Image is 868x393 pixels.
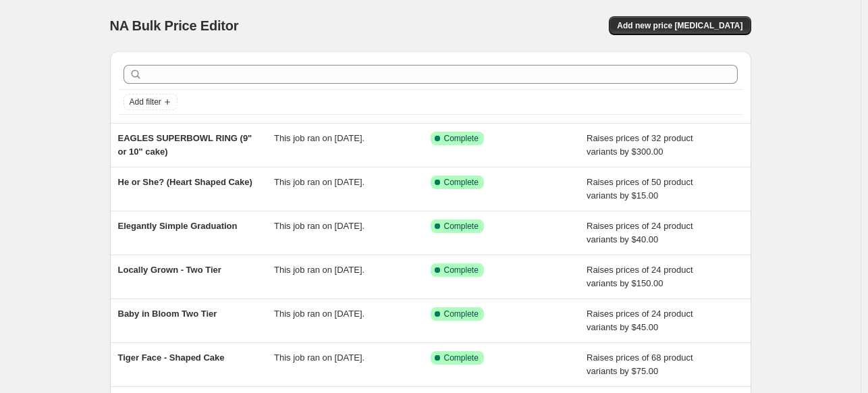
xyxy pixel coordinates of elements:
[118,352,225,363] span: Tiger Face - Shaped Cake
[444,265,479,276] span: Complete
[587,265,693,288] span: Raises prices of 24 product variants by $150.00
[609,16,751,35] button: Add new price [MEDICAL_DATA]
[124,94,178,110] button: Add filter
[587,177,693,201] span: Raises prices of 50 product variants by $15.00
[444,177,479,188] span: Complete
[444,221,479,232] span: Complete
[118,177,252,187] span: He or She? (Heart Shaped Cake)
[118,309,217,319] span: Baby in Bloom Two Tier
[617,20,742,31] span: Add new price [MEDICAL_DATA]
[130,97,161,107] span: Add filter
[110,18,239,33] span: NA Bulk Price Editor
[587,309,693,332] span: Raises prices of 24 product variants by $45.00
[274,133,364,143] span: This job ran on [DATE].
[274,221,364,231] span: This job ran on [DATE].
[444,352,479,363] span: Complete
[274,352,364,363] span: This job ran on [DATE].
[274,265,364,275] span: This job ran on [DATE].
[274,309,364,319] span: This job ran on [DATE].
[118,221,238,231] span: Elegantly Simple Graduation
[587,133,693,157] span: Raises prices of 32 product variants by $300.00
[118,265,221,275] span: Locally Grown - Two Tier
[587,221,693,244] span: Raises prices of 24 product variants by $40.00
[587,352,693,376] span: Raises prices of 68 product variants by $75.00
[444,309,479,319] span: Complete
[274,177,364,187] span: This job ran on [DATE].
[118,133,252,157] span: EAGLES SUPERBOWL RING (9" or 10" cake)
[444,133,479,144] span: Complete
